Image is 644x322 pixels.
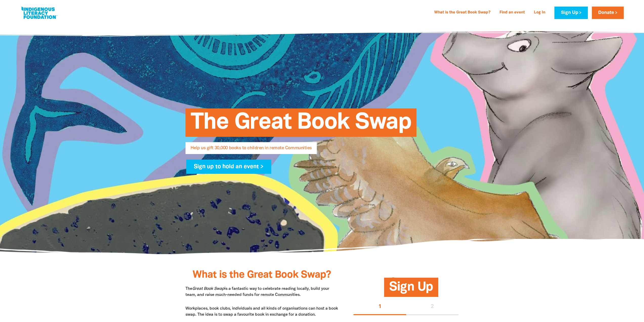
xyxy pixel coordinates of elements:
p: The is a fantastic way to celebrate reading locally, build your team, and raise much-needed funds... [185,286,339,298]
span: Help us gift 30,000 books to children in remote Communities [191,146,312,154]
a: Sign up to hold an event > [186,160,272,174]
a: Find an event [496,9,528,17]
button: Stage 1 [354,299,406,315]
span: Sign Up [389,281,433,297]
a: Donate [592,7,624,19]
em: Great Book Swap [192,287,224,291]
a: What is the Great Book Swap? [431,9,493,17]
span: The Great Book Swap [191,112,411,137]
a: Sign Up [554,7,588,19]
a: Log In [531,9,548,17]
span: What is the Great Book Swap? [193,270,331,280]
